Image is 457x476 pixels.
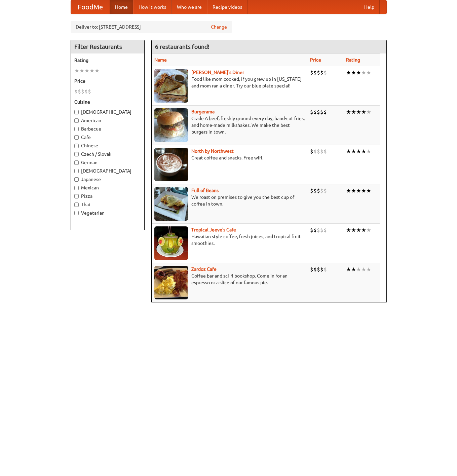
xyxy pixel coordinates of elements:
[359,0,380,14] a: Help
[356,266,361,273] li: ★
[191,227,236,232] a: Tropical Jeeve's Cafe
[356,187,361,194] li: ★
[361,226,366,234] li: ★
[74,118,79,123] input: American
[346,69,351,76] li: ★
[310,226,313,234] li: $
[79,67,84,74] li: ★
[317,266,320,273] li: $
[320,187,323,194] li: $
[74,99,141,105] h5: Cuisine
[317,69,320,76] li: $
[155,43,210,50] ng-pluralize: 6 restaurants found!
[317,148,320,155] li: $
[74,88,78,95] li: $
[154,115,305,135] p: Grade A beef, freshly ground every day, hand-cut fries, and home-made milkshakes. We make the bes...
[74,57,141,64] h5: Rating
[110,0,133,14] a: Home
[191,148,234,154] a: North by Northwest
[346,148,351,155] li: ★
[154,148,188,181] img: north.jpg
[154,57,167,63] a: Name
[154,187,188,221] img: beans.jpg
[366,226,371,234] li: ★
[74,142,141,149] label: Chinese
[154,226,188,260] img: jeeves.jpg
[346,187,351,194] li: ★
[310,69,313,76] li: $
[154,69,188,103] img: sallys.jpg
[74,193,141,199] label: Pizza
[74,194,79,198] input: Pizza
[74,127,79,131] input: Barbecue
[351,69,356,76] li: ★
[89,67,94,74] li: ★
[351,266,356,273] li: ★
[84,67,89,74] li: ★
[154,108,188,142] img: burgerama.jpg
[84,88,88,95] li: $
[74,78,141,84] h5: Price
[74,135,79,140] input: Cafe
[74,184,141,191] label: Mexican
[74,109,141,115] label: [DEMOGRAPHIC_DATA]
[317,108,320,116] li: $
[317,187,320,194] li: $
[351,226,356,234] li: ★
[191,266,217,272] a: Zardoz Cafe
[133,0,172,14] a: How it works
[323,69,327,76] li: $
[361,187,366,194] li: ★
[74,210,141,216] label: Vegetarian
[191,70,244,75] b: [PERSON_NAME]'s Diner
[356,69,361,76] li: ★
[74,203,79,207] input: Thai
[346,226,351,234] li: ★
[361,69,366,76] li: ★
[346,108,351,116] li: ★
[74,211,79,215] input: Vegetarian
[323,148,327,155] li: $
[310,57,321,63] a: Price
[74,177,79,182] input: Japanese
[320,226,323,234] li: $
[313,226,317,234] li: $
[313,148,317,155] li: $
[74,134,141,141] label: Cafe
[313,69,317,76] li: $
[366,69,371,76] li: ★
[71,0,110,14] a: FoodMe
[74,67,79,74] li: ★
[313,266,317,273] li: $
[320,266,323,273] li: $
[191,188,219,193] a: Full of Beans
[320,108,323,116] li: $
[172,0,207,14] a: Who we are
[310,187,313,194] li: $
[74,144,79,148] input: Chinese
[356,226,361,234] li: ★
[361,148,366,155] li: ★
[74,201,141,208] label: Thai
[356,108,361,116] li: ★
[74,160,79,165] input: German
[74,110,79,114] input: [DEMOGRAPHIC_DATA]
[154,272,305,286] p: Coffee bar and sci-fi bookshop. Come in for an espresso or a slice of our famous pie.
[310,108,313,116] li: $
[323,266,327,273] li: $
[313,187,317,194] li: $
[361,108,366,116] li: ★
[88,88,91,95] li: $
[356,148,361,155] li: ★
[191,109,215,114] a: Burgerama
[320,148,323,155] li: $
[154,233,305,247] p: Hawaiian style coffee, fresh juices, and tropical fruit smoothies.
[78,88,81,95] li: $
[74,159,141,166] label: German
[154,154,305,161] p: Great coffee and snacks. Free wifi.
[323,226,327,234] li: $
[366,108,371,116] li: ★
